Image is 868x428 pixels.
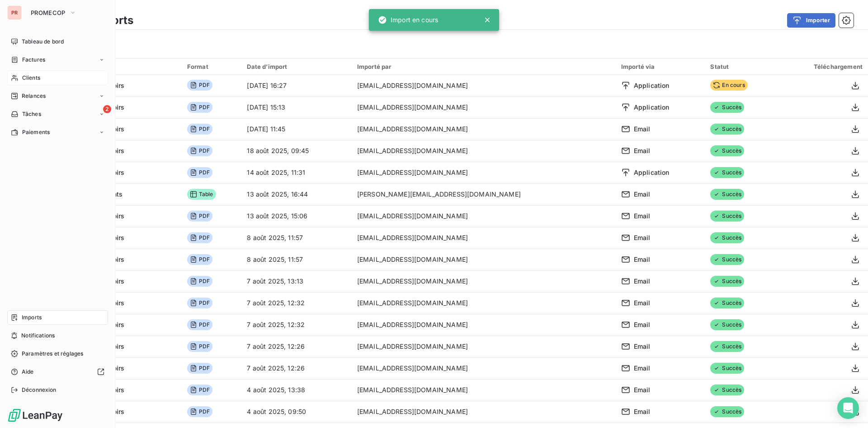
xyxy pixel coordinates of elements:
[710,63,772,70] div: Statut
[710,102,744,113] span: Succès
[634,81,670,90] span: Application
[378,12,438,28] div: Import en cours
[22,368,34,376] span: Aide
[187,102,212,113] span: PDF
[710,254,744,265] span: Succès
[187,319,212,330] span: PDF
[187,189,216,200] span: Table
[241,270,351,292] td: 7 août 2025, 13:13
[7,365,108,379] a: Aide
[22,128,50,136] span: Paiements
[352,75,616,96] td: [EMAIL_ADDRESS][DOMAIN_NAME]
[352,140,616,162] td: [EMAIL_ADDRESS][DOMAIN_NAME]
[352,357,616,379] td: [EMAIL_ADDRESS][DOMAIN_NAME]
[247,63,346,70] div: Date d’import
[634,385,651,394] span: Email
[634,364,651,373] span: Email
[352,379,616,401] td: [EMAIL_ADDRESS][DOMAIN_NAME]
[241,118,351,140] td: [DATE] 11:45
[7,346,108,361] a: Paramètres et réglages
[783,63,863,70] div: Téléchargement
[352,183,616,205] td: [PERSON_NAME][EMAIL_ADDRESS][DOMAIN_NAME]
[241,227,351,249] td: 8 août 2025, 11:57
[22,74,40,82] span: Clients
[21,332,55,340] span: Notifications
[710,232,744,243] span: Succès
[621,63,700,70] div: Importé via
[187,276,212,287] span: PDF
[22,92,46,100] span: Relances
[241,205,351,227] td: 13 août 2025, 15:06
[352,96,616,118] td: [EMAIL_ADDRESS][DOMAIN_NAME]
[357,63,610,70] div: Importé par
[352,162,616,183] td: [EMAIL_ADDRESS][DOMAIN_NAME]
[241,140,351,162] td: 18 août 2025, 09:45
[31,9,66,16] span: PROMECOP
[241,336,351,357] td: 7 août 2025, 12:26
[634,233,651,242] span: Email
[634,103,670,112] span: Application
[7,71,108,85] a: Clients
[22,56,45,64] span: Factures
[787,13,835,28] button: Importer
[241,379,351,401] td: 4 août 2025, 13:38
[352,314,616,336] td: [EMAIL_ADDRESS][DOMAIN_NAME]
[710,189,744,200] span: Succès
[634,125,651,134] span: Email
[352,401,616,423] td: [EMAIL_ADDRESS][DOMAIN_NAME]
[241,75,351,96] td: [DATE] 16:27
[187,363,212,374] span: PDF
[710,276,744,287] span: Succès
[187,124,212,135] span: PDF
[710,319,744,330] span: Succès
[710,211,744,221] span: Succès
[7,107,108,121] a: 2Tâches
[187,63,236,70] div: Format
[241,249,351,270] td: 8 août 2025, 11:57
[7,89,108,103] a: Relances
[710,124,744,135] span: Succès
[634,298,651,308] span: Email
[7,125,108,139] a: Paiements
[710,167,744,178] span: Succès
[187,254,212,265] span: PDF
[710,145,744,156] span: Succès
[22,38,64,46] span: Tableau de bord
[634,255,651,264] span: Email
[22,350,83,358] span: Paramètres et réglages
[187,80,212,91] span: PDF
[187,232,212,243] span: PDF
[710,385,744,395] span: Succès
[22,313,42,322] span: Imports
[634,212,651,221] span: Email
[22,110,41,118] span: Tâches
[634,407,651,416] span: Email
[241,183,351,205] td: 13 août 2025, 16:44
[7,34,108,49] a: Tableau de bord
[352,336,616,357] td: [EMAIL_ADDRESS][DOMAIN_NAME]
[241,357,351,379] td: 7 août 2025, 12:26
[187,298,212,308] span: PDF
[352,249,616,270] td: [EMAIL_ADDRESS][DOMAIN_NAME]
[710,406,744,417] span: Succès
[352,227,616,249] td: [EMAIL_ADDRESS][DOMAIN_NAME]
[634,168,670,177] span: Application
[241,96,351,118] td: [DATE] 15:13
[187,145,212,156] span: PDF
[241,292,351,314] td: 7 août 2025, 12:32
[352,118,616,140] td: [EMAIL_ADDRESS][DOMAIN_NAME]
[7,310,108,325] a: Imports
[103,105,111,113] span: 2
[710,80,747,91] span: En cours
[187,406,212,417] span: PDF
[7,5,22,20] div: PR
[187,341,212,352] span: PDF
[187,211,212,221] span: PDF
[352,205,616,227] td: [EMAIL_ADDRESS][DOMAIN_NAME]
[634,190,651,199] span: Email
[710,363,744,374] span: Succès
[634,277,651,286] span: Email
[710,298,744,308] span: Succès
[187,167,212,178] span: PDF
[837,397,859,419] div: Open Intercom Messenger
